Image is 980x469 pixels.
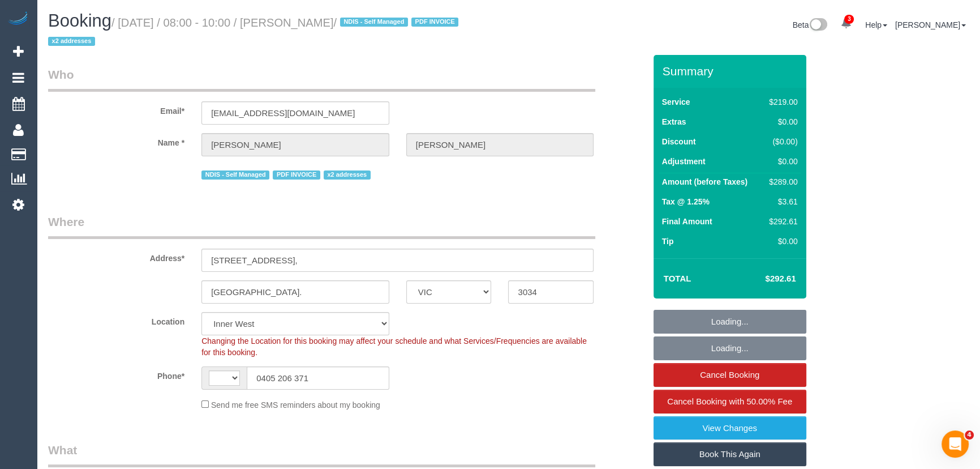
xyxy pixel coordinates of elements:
[201,133,389,156] input: First Name*
[764,96,797,108] div: $219.00
[48,37,95,46] span: x2 addresses
[764,176,797,187] div: $289.00
[809,18,827,33] img: New interface
[48,11,111,31] span: Booking
[662,156,706,167] label: Adjustment
[764,236,797,247] div: $0.00
[508,280,594,304] input: Post Code*
[662,116,686,127] label: Extras
[40,312,193,327] label: Location
[662,236,674,247] label: Tip
[942,430,969,458] iframe: Intercom live chat
[40,133,193,148] label: Name *
[895,20,966,29] a: [PERSON_NAME]
[201,101,389,125] input: Email*
[663,65,801,78] h3: Summary
[844,15,854,24] span: 3
[340,18,408,27] span: NDIS - Self Managed
[764,196,797,207] div: $3.61
[662,216,712,227] label: Final Amount
[40,366,193,382] label: Phone*
[835,11,857,36] a: 3
[793,20,828,29] a: Beta
[764,136,797,147] div: ($0.00)
[40,249,193,264] label: Address*
[662,176,747,187] label: Amount (before Taxes)
[664,274,691,283] strong: Total
[48,16,462,48] small: / [DATE] / 08:00 - 10:00 / [PERSON_NAME]
[667,396,792,406] span: Cancel Booking with 50.00% Fee
[764,156,797,167] div: $0.00
[654,390,806,413] a: Cancel Booking with 50.00% Fee
[40,101,193,117] label: Email*
[211,400,380,410] span: Send me free SMS reminders about my booking
[48,66,595,92] legend: Who
[662,96,690,108] label: Service
[662,136,696,147] label: Discount
[406,133,594,156] input: Last Name*
[965,430,974,440] span: 4
[247,366,389,390] input: Phone*
[7,11,29,27] img: Automaid Logo
[201,280,389,304] input: Suburb*
[201,170,269,180] span: NDIS - Self Managed
[273,170,320,180] span: PDF INVOICE
[201,336,587,357] span: Changing the Location for this booking may affect your schedule and what Services/Frequencies are...
[764,116,797,127] div: $0.00
[411,18,458,27] span: PDF INVOICE
[324,170,371,180] span: x2 addresses
[48,442,595,467] legend: What
[654,416,806,440] a: View Changes
[662,196,710,207] label: Tax @ 1.25%
[731,274,796,284] h4: $292.61
[654,363,806,387] a: Cancel Booking
[654,442,806,466] a: Book This Again
[764,216,797,227] div: $292.61
[48,214,595,239] legend: Where
[865,20,887,29] a: Help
